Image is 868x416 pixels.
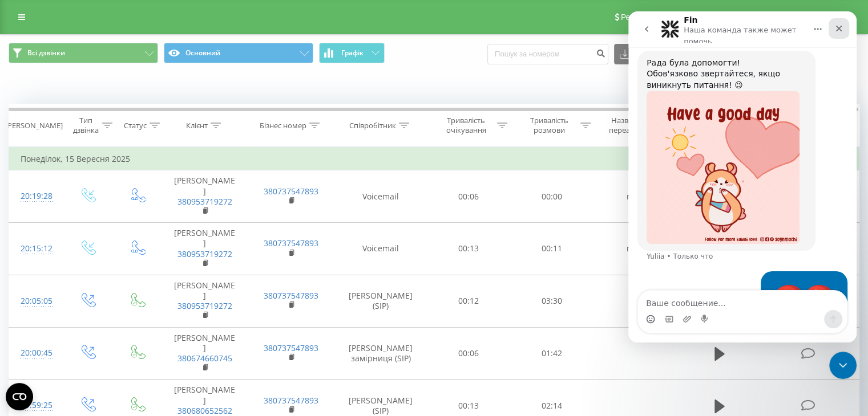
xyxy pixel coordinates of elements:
[264,186,318,197] a: 380737547893
[349,121,396,130] div: Співробітник
[427,223,510,275] td: 00:13
[72,303,82,312] button: Start recording
[177,353,232,364] a: 380674660745
[264,342,318,353] a: 380737547893
[186,121,208,130] div: Клієнт
[427,327,510,380] td: 00:06
[341,49,364,57] span: Графік
[142,274,210,328] div: heart
[9,260,219,349] div: Половко говорит…
[260,121,306,130] div: Бізнес номер
[6,383,33,410] button: Open CMP widget
[829,352,857,379] iframe: Intercom live chat
[162,327,248,380] td: [PERSON_NAME]
[510,170,593,223] td: 00:00
[334,223,427,275] td: Voicemail
[21,290,51,312] div: 20:05:05
[72,116,99,135] div: Тип дзвінка
[27,48,65,58] span: Всі дзвінки
[621,13,705,22] span: Реферальна програма
[10,279,219,299] textarea: Ваше сообщение...
[124,121,147,130] div: Статус
[177,300,232,311] a: 380953719272
[614,44,676,64] button: Експорт
[604,116,664,135] div: Назва схеми переадресації
[264,238,318,248] a: 380737547893
[162,223,248,275] td: [PERSON_NAME]
[162,275,248,327] td: [PERSON_NAME]
[264,395,318,406] a: 380737547893
[177,405,232,416] a: 380680652562
[334,170,427,223] td: Voicemail
[21,185,51,207] div: 20:19:28
[334,327,427,380] td: [PERSON_NAME] замірниця (SIP)
[487,44,608,64] input: Пошук за номером
[132,260,219,335] div: heart
[427,170,510,223] td: 00:06
[5,121,63,130] div: [PERSON_NAME]
[319,43,385,63] button: Графік
[510,223,593,275] td: 00:11
[162,170,248,223] td: [PERSON_NAME]
[18,303,27,312] button: Средство выбора эмодзи
[264,290,318,301] a: 380737547893
[196,299,214,317] button: Отправить сообщение…
[438,116,495,135] div: Тривалість очікування
[36,303,45,312] button: Средство выбора GIF-файла
[177,248,232,259] a: 380953719272
[9,43,158,63] button: Всі дзвінки
[628,11,857,342] iframe: Intercom live chat
[334,275,427,327] td: [PERSON_NAME] (SIP)
[164,43,313,63] button: Основний
[427,275,510,327] td: 00:12
[21,238,51,260] div: 20:15:12
[21,342,51,364] div: 20:00:45
[177,196,232,207] a: 380953719272
[510,327,593,380] td: 01:42
[593,170,679,223] td: main
[54,303,63,312] button: Добавить вложение
[593,223,679,275] td: main
[510,275,593,327] td: 03:30
[520,116,578,135] div: Тривалість розмови
[9,148,859,170] td: Понеділок, 15 Вересня 2025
